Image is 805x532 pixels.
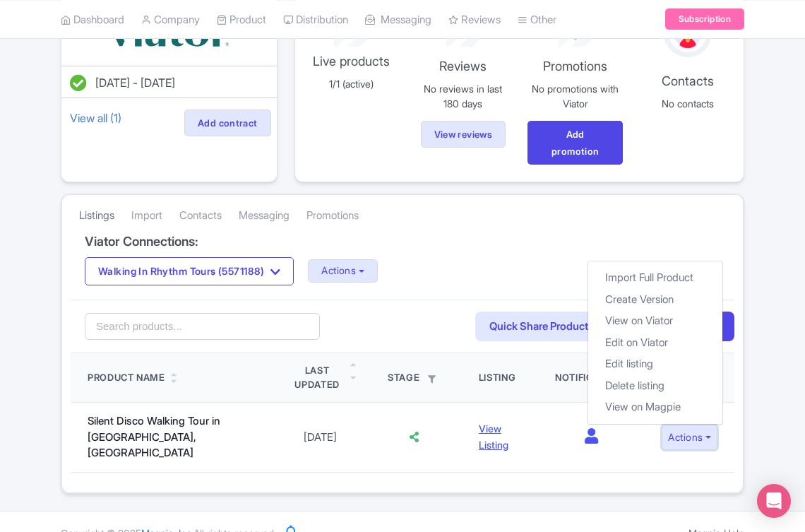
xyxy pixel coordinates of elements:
div: Product Name [88,371,165,385]
p: No promotions with Viator [527,81,623,111]
p: Promotions [527,57,623,76]
input: Search products... [85,313,320,340]
a: View reviews [421,121,506,148]
a: Quick Share Products [475,312,608,342]
p: Reviews [415,57,511,76]
a: Messaging [239,196,290,235]
a: Import Full Product [588,267,722,289]
a: View Listing [479,422,508,451]
a: Delete listing [588,374,722,396]
a: View on Magpie [588,396,722,418]
th: Listing [462,353,538,403]
a: Create Version [588,288,722,310]
a: Edit on Viator [588,331,722,353]
div: Last Updated [290,364,345,391]
div: Open Intercom Messenger [757,484,791,518]
p: No reviews in last 180 days [415,81,511,111]
i: Filter by stage [428,375,436,383]
button: Import Full Product Create Version View on Viator Edit on Viator Edit listing Delete listing View... [662,425,717,451]
a: Listings [79,196,114,235]
a: View all (1) [67,108,124,128]
a: Add contract [184,110,271,136]
a: Contacts [179,196,222,235]
th: Notifications [538,353,645,403]
a: Add promotion [527,121,623,165]
div: Stage [384,371,445,385]
button: Walking In Rhythm Tours (5571188) [85,257,294,285]
h4: Viator Connections: [85,235,720,249]
p: No contacts [640,96,735,111]
a: Edit listing [588,353,722,375]
a: Silent Disco Walking Tour in [GEOGRAPHIC_DATA], [GEOGRAPHIC_DATA] [88,414,220,459]
a: Subscription [665,8,744,30]
span: [DATE] - [DATE] [95,76,175,90]
p: Live products [304,52,399,71]
a: Promotions [306,196,359,235]
button: Actions [308,259,378,283]
p: 1/1 (active) [304,76,399,91]
td: [DATE] [273,403,367,473]
a: Import [131,196,162,235]
a: View on Viator [588,310,722,332]
p: Contacts [640,71,735,90]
